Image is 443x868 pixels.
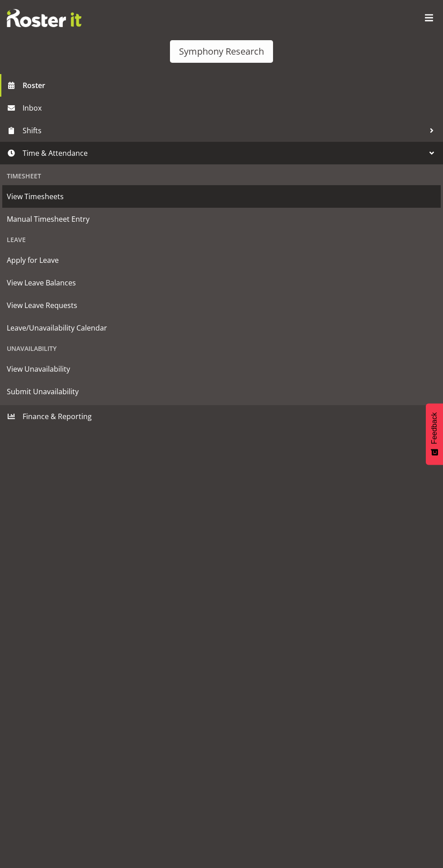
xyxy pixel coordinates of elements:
[2,380,441,403] a: Submit Unavailability
[7,385,436,398] span: Submit Unavailability
[23,124,425,137] span: Shifts
[2,271,441,294] a: View Leave Balances
[23,79,438,92] span: Roster
[7,253,436,267] span: Apply for Leave
[2,208,441,230] a: Manual Timesheet Entry
[179,45,264,58] div: Symphony Research
[7,299,436,312] span: View Leave Requests
[2,230,441,249] div: Leave
[430,412,438,444] span: Feedback
[7,9,81,27] img: Rosterit website logo
[2,249,441,271] a: Apply for Leave
[2,339,441,358] div: Unavailability
[2,167,441,185] div: Timesheet
[7,321,436,335] span: Leave/Unavailability Calendar
[7,276,436,289] span: View Leave Balances
[7,212,436,226] span: Manual Timesheet Entry
[2,185,441,208] a: View Timesheets
[2,294,441,317] a: View Leave Requests
[2,317,441,339] a: Leave/Unavailability Calendar
[7,362,436,376] span: View Unavailability
[2,358,441,380] a: View Unavailability
[23,101,438,115] span: Inbox
[23,146,425,160] span: Time & Attendance
[7,190,436,203] span: View Timesheets
[426,403,443,465] button: Feedback - Show survey
[23,410,425,423] span: Finance & Reporting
